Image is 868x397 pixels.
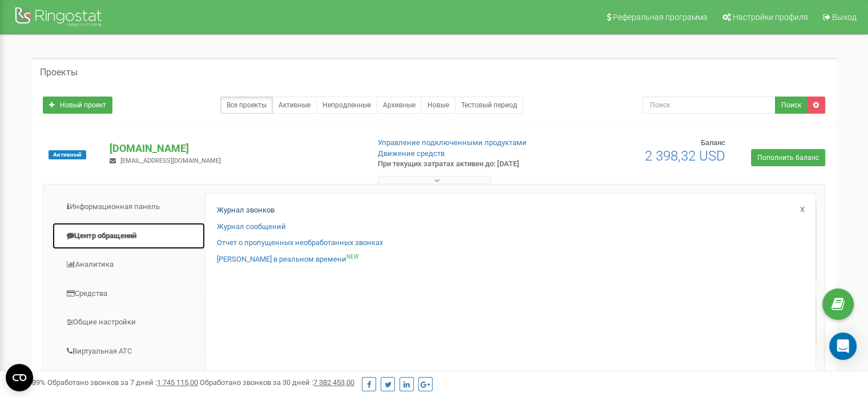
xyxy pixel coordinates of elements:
button: Поиск [775,97,808,114]
a: Архивные [377,97,422,114]
p: При текущих затратах активен до: [DATE] [378,159,560,170]
a: Средства [52,280,205,308]
button: Open CMP widget [6,364,33,391]
a: Управление подключенными продуктами [378,138,527,147]
a: Журнал сообщений [217,222,286,232]
a: [PERSON_NAME] в реальном времениNEW [217,254,359,265]
a: Движение средств [378,149,445,158]
span: Реферальная программа [613,13,708,22]
span: Активный [49,150,86,159]
span: Обработано звонков за 30 дней : [200,378,354,387]
span: Баланс [701,138,725,147]
a: Тестовый период [455,97,523,114]
a: Отчет о пропущенных необработанных звонках [217,238,383,248]
div: Open Intercom Messenger [829,332,857,360]
a: Общие настройки [52,308,205,336]
a: X [800,204,805,215]
a: Новый проект [43,97,112,114]
a: Центр обращений [52,222,205,250]
u: 7 382 453,00 [313,378,354,387]
span: Настройки профиля [733,13,808,22]
span: [EMAIL_ADDRESS][DOMAIN_NAME] [120,157,221,165]
sup: NEW [346,254,359,260]
p: [DOMAIN_NAME] [110,141,359,156]
span: 2 398,32 USD [645,148,725,164]
h5: Проекты [40,67,78,78]
a: Журнал звонков [217,205,274,216]
span: Выход [832,13,857,22]
a: Все проекты [220,97,273,114]
span: Обработано звонков за 7 дней : [47,378,198,387]
a: Аналитика [52,251,205,279]
a: Виртуальная АТС [52,338,205,366]
a: Непродленные [316,97,377,114]
input: Поиск [643,97,776,114]
u: 1 745 115,00 [157,378,198,387]
a: Активные [272,97,317,114]
a: Сквозная аналитика [52,366,205,394]
a: Новые [421,97,455,114]
a: Пополнить баланс [751,149,825,166]
a: Информационная панель [52,193,205,221]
